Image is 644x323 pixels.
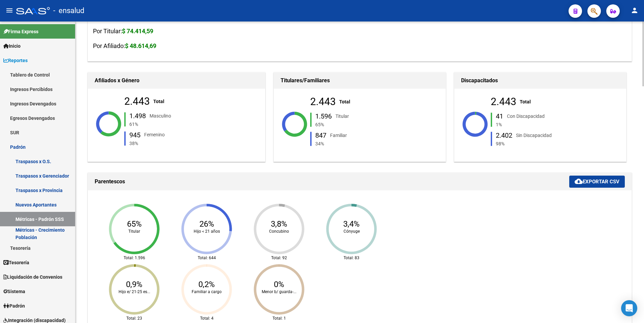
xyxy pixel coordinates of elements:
h3: Por Afiliado: [93,41,626,51]
div: 34% [314,140,400,147]
h1: Discapacitados [461,75,619,86]
div: Femenino [144,131,165,138]
strong: $ 48.614,69 [125,42,156,49]
span: Sistema [3,288,25,295]
text: 3,4% [343,219,360,229]
button: Exportar CSV [569,176,625,188]
div: 61% [128,121,214,128]
h3: Por Titular: [93,27,626,36]
div: Total [339,98,350,105]
text: Total: 1 [272,316,286,321]
div: 2.443 [124,98,150,105]
h1: Afiliados x Género [95,75,258,86]
div: Sin Discapacidad [516,131,552,139]
text: Menor b/ guarda-... [262,289,296,294]
span: Reportes [3,57,28,64]
text: 0,2% [198,280,215,289]
div: 847 [315,132,326,138]
div: 1% [494,121,581,128]
div: 65% [314,121,400,128]
mat-icon: menu [5,6,13,14]
div: 41 [496,113,503,120]
text: Concubino [269,229,289,234]
div: 945 [129,131,140,138]
div: Titular [335,112,349,120]
text: 3,8% [271,219,287,229]
text: Total: 83 [344,256,359,260]
span: Padrón [3,302,25,310]
div: 38% [128,139,214,147]
text: Total: 92 [271,256,287,260]
text: 65% [127,219,142,229]
span: Tesorería [3,259,29,266]
text: Familiar a cargo [192,289,222,294]
div: 1.596 [315,113,332,120]
div: Con Discapacidad [507,112,545,120]
text: 0% [274,280,284,289]
span: Liquidación de Convenios [3,273,62,281]
span: Exportar CSV [575,179,619,185]
div: 1.498 [129,112,146,119]
text: Total: 4 [200,316,214,321]
span: - ensalud [53,3,84,18]
text: Hijo < 21 años [194,229,220,234]
div: 98% [494,140,581,147]
div: Masculino [150,112,171,120]
div: 2.443 [491,98,516,105]
strong: $ 74.414,59 [122,28,153,35]
text: Total: 23 [126,316,142,321]
text: 0,9% [126,280,142,289]
h1: Parentescos [95,176,569,187]
div: Open Intercom Messenger [621,300,637,316]
text: Titular [128,229,140,234]
text: Total: 644 [198,256,216,260]
div: Familiar [330,131,347,139]
div: 2.443 [310,98,336,105]
span: Inicio [3,42,21,50]
span: Firma Express [3,28,38,35]
mat-icon: cloud_download [575,177,583,185]
div: Total [153,98,164,105]
text: Hijo e/ 21-25 es... [119,289,150,294]
mat-icon: person [631,6,639,14]
text: Total: 1.596 [124,256,145,260]
text: 26% [199,219,214,229]
text: Cónyuge [344,229,360,234]
div: 2.402 [496,132,512,138]
h1: Titulares/Familiares [281,75,439,86]
div: Total [520,98,531,105]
